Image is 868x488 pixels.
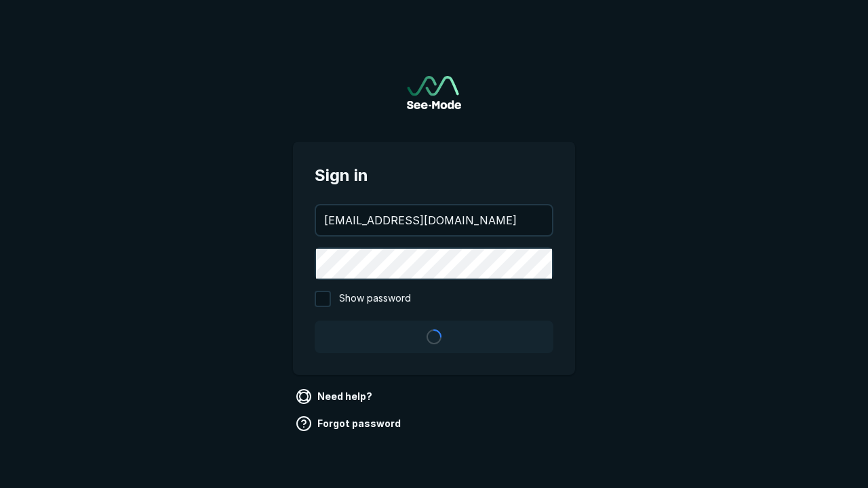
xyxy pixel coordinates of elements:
span: Show password [339,291,411,307]
a: Need help? [293,386,378,407]
a: Forgot password [293,413,406,434]
input: your@email.com [316,205,552,235]
img: See-Mode Logo [407,76,461,109]
span: Sign in [315,163,553,188]
a: Go to sign in [407,76,461,109]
